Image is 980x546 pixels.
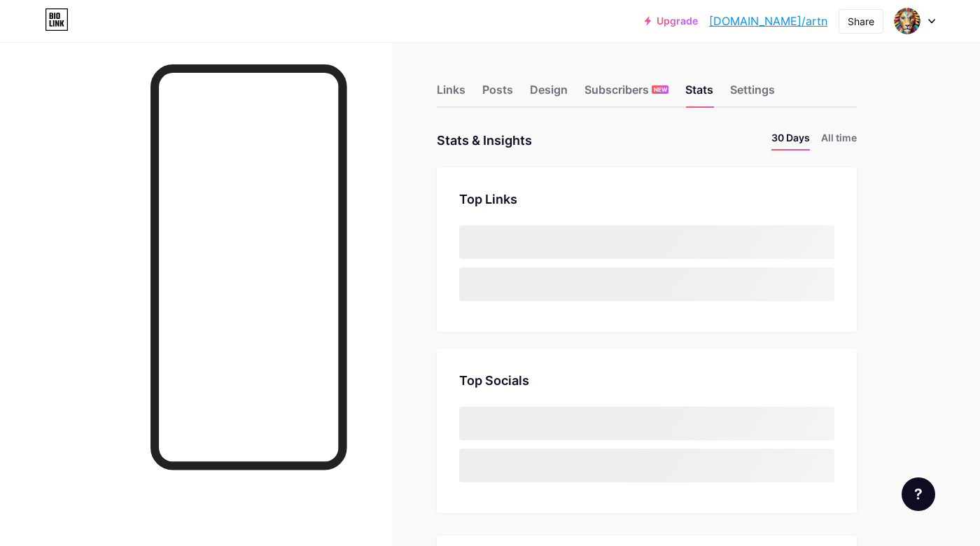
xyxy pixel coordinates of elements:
[437,130,532,150] div: Stats & Insights
[709,13,827,29] a: [DOMAIN_NAME]/artn
[730,81,775,106] div: Settings
[459,371,834,390] div: Top Socials
[584,81,668,106] div: Subscribers
[459,190,834,209] div: Top Links
[530,81,568,106] div: Design
[771,130,810,150] li: 30 Days
[821,130,857,150] li: All time
[848,14,874,29] div: Share
[482,81,513,106] div: Posts
[645,15,698,27] a: Upgrade
[437,81,465,106] div: Links
[894,8,920,34] img: Ary Correia Filho
[654,85,667,94] span: NEW
[685,81,713,106] div: Stats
